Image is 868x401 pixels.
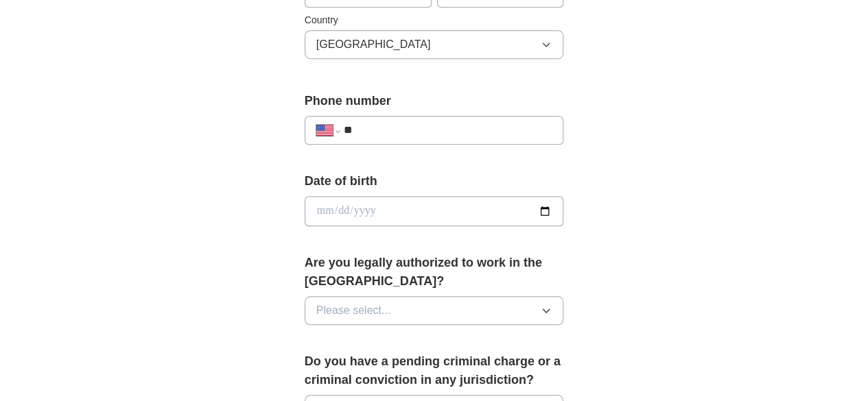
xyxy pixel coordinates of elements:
label: Are you legally authorized to work in the [GEOGRAPHIC_DATA]? [305,254,564,291]
span: [GEOGRAPHIC_DATA] [316,36,431,53]
label: Country [305,13,564,27]
label: Date of birth [305,172,564,191]
label: Do you have a pending criminal charge or a criminal conviction in any jurisdiction? [305,352,564,389]
button: [GEOGRAPHIC_DATA] [305,30,564,59]
button: Please select... [305,296,564,325]
span: Please select... [316,302,391,319]
label: Phone number [305,92,564,110]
